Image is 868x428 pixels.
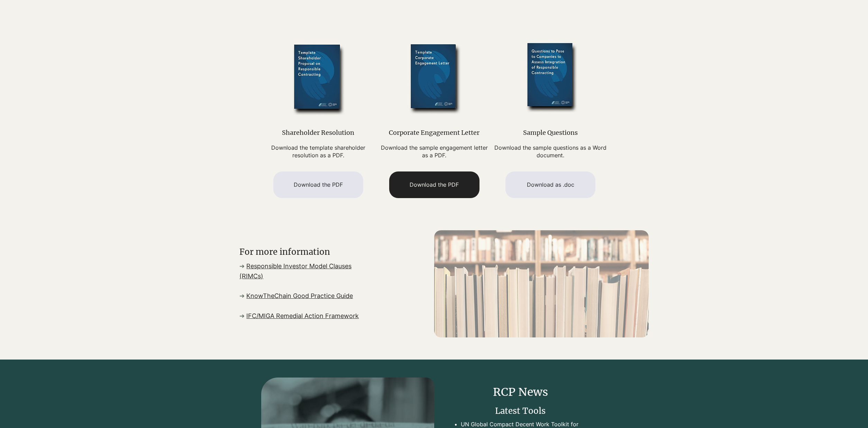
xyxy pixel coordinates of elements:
p: Download the sample engagement letter as a PDF. [378,144,491,159]
p: Shareholder Resolution [262,128,375,137]
a: Download as .doc [505,171,596,198]
p: Download the sample questions as a Word document. [494,144,607,159]
p: Corporate Engagement Letter [378,128,491,137]
span: Download the PDF [294,181,343,188]
a: Responsible Investor Model Clauses (RIMCs) [239,262,351,280]
span: IFC/MIGA Remedial Action Framework [246,312,359,319]
a: ➔ KnowTheChain Good Practice Guide [239,292,353,299]
img: corp_engage_letter_edited.jpg [378,32,491,121]
span: Download the PDF [410,181,459,188]
img: questions_to_pose_edited.jpg [494,32,606,121]
span: ➔ [239,312,245,319]
span: ➔ [239,262,245,270]
p: Sample Questions [494,128,607,137]
span: Download as .doc [527,181,574,188]
h3: Latest Tools [451,405,590,417]
a: Download the PDF [273,171,364,198]
p: Download the template shareholder resolution as a PDF. [262,144,375,159]
span: For more information [239,246,330,257]
span: KnowTheChain Good Practice Guide [246,292,353,299]
span: ➔ [239,292,245,299]
a: ➔ IFC/MIGA Remedial Action Framework [239,312,359,319]
img: template_shareholder_prop_edited.jpg [262,32,374,121]
a: Download the PDF [389,171,479,198]
h2: RCP News [451,384,590,400]
img: Library [434,230,649,337]
a: ➔ [239,262,246,270]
